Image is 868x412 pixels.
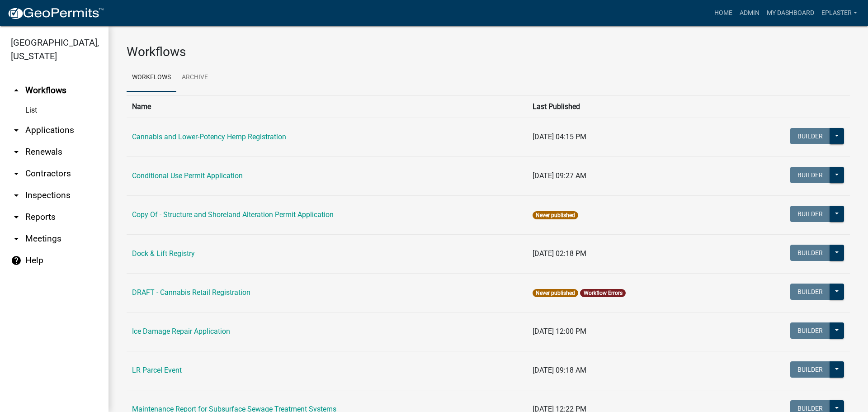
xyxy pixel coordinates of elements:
button: Builder [790,284,830,300]
th: Last Published [527,95,731,118]
i: help [11,255,22,266]
a: DRAFT - Cannabis Retail Registration [132,288,250,297]
span: [DATE] 09:18 AM [533,366,586,374]
a: Cannabis and Lower-Potency Hemp Registration [132,133,286,141]
a: Workflows [127,63,176,92]
h3: Workflows [127,44,850,60]
a: Ice Damage Repair Application [132,327,230,336]
span: Never published [533,211,578,219]
i: arrow_drop_down [11,190,22,201]
a: Dock & Lift Registry [132,249,195,258]
i: arrow_drop_down [11,147,22,157]
button: Builder [790,361,830,378]
button: Builder [790,322,830,339]
th: Name [127,95,527,118]
button: Builder [790,206,830,222]
a: Conditional Use Permit Application [132,171,243,180]
i: arrow_drop_down [11,212,22,223]
a: Admin [736,5,763,22]
i: arrow_drop_up [11,85,22,96]
span: [DATE] 02:18 PM [533,249,586,258]
a: eplaster [818,5,861,22]
span: [DATE] 09:27 AM [533,171,586,180]
button: Builder [790,128,830,144]
span: [DATE] 04:15 PM [533,133,586,141]
i: arrow_drop_down [11,233,22,244]
i: arrow_drop_down [11,125,22,136]
span: Never published [533,289,578,297]
a: Archive [176,63,213,92]
a: Workflow Errors [584,290,623,296]
i: arrow_drop_down [11,168,22,179]
span: [DATE] 12:00 PM [533,327,586,336]
a: Home [711,5,736,22]
button: Builder [790,245,830,261]
button: Builder [790,167,830,183]
a: My Dashboard [763,5,818,22]
a: LR Parcel Event [132,366,182,374]
a: Copy Of - Structure and Shoreland Alteration Permit Application [132,210,334,219]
